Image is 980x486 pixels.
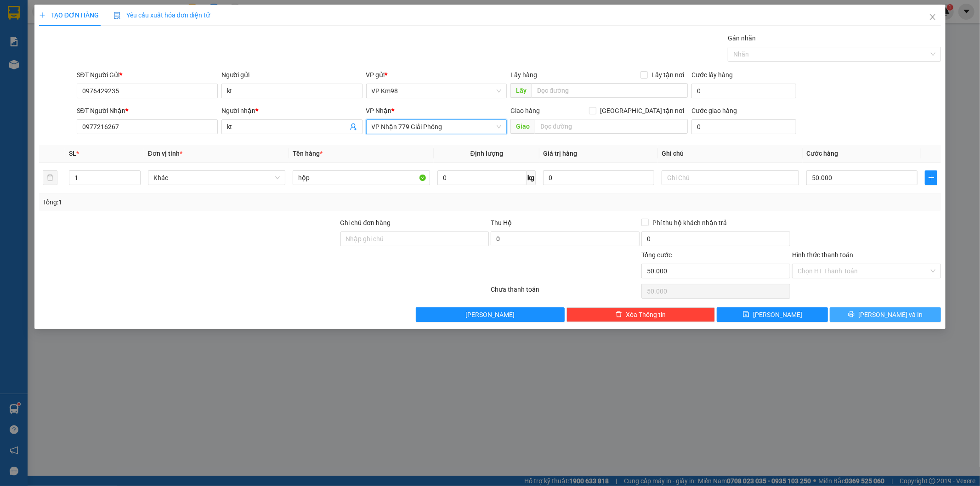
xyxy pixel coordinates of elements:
input: Cước giao hàng [691,119,796,134]
input: 0 [543,170,654,185]
img: icon [113,12,121,19]
span: Cước hàng [806,150,838,157]
span: delete [616,311,622,318]
label: Hình thức thanh toán [792,251,853,259]
div: Người nhận [221,106,363,116]
span: Giao hàng [510,107,540,114]
input: Dọc đường [532,83,688,98]
button: printer[PERSON_NAME] và In [830,307,941,322]
label: Cước lấy hàng [691,71,733,79]
span: Tổng cước [641,251,672,259]
input: Ghi Chú [662,170,799,185]
span: Phí thu hộ khách nhận trả [649,218,731,228]
span: SL [69,150,76,157]
span: close [929,13,936,21]
label: Gán nhãn [728,34,756,42]
span: Giá trị hàng [543,150,577,157]
input: VD: Bàn, Ghế [293,170,430,185]
th: Ghi chú [658,145,803,163]
span: Thu Hộ [491,219,512,226]
input: Ghi chú đơn hàng [340,232,489,246]
span: VP Km98 [372,84,502,98]
input: Cước lấy hàng [691,84,796,98]
span: [PERSON_NAME] và In [858,310,923,320]
span: Lấy tận nơi [648,70,688,80]
span: Đơn vị tính [148,150,182,157]
button: delete [43,170,57,185]
span: [GEOGRAPHIC_DATA] tận nơi [596,106,688,116]
div: Chưa thanh toán [490,284,641,300]
span: Lấy [510,83,532,98]
label: Ghi chú đơn hàng [340,219,391,226]
span: Định lượng [470,150,503,157]
div: VP gửi [366,70,507,80]
span: VP Nhận 779 Giải Phóng [372,120,502,134]
button: Close [920,5,946,30]
label: Cước giao hàng [691,107,737,114]
button: save[PERSON_NAME] [717,307,828,322]
span: Khác [153,171,280,185]
div: Tổng: 1 [43,197,378,207]
input: Dọc đường [535,119,688,134]
span: Lấy hàng [510,71,537,79]
div: SĐT Người Gửi [77,70,218,80]
span: plus [39,12,45,18]
span: save [743,311,749,318]
span: user-add [350,123,357,130]
span: kg [527,170,536,185]
div: SĐT Người Nhận [77,106,218,116]
div: Người gửi [221,70,363,80]
span: Giao [510,119,535,134]
span: plus [925,174,937,181]
button: [PERSON_NAME] [416,307,565,322]
button: deleteXóa Thông tin [566,307,715,322]
span: Tên hàng [293,150,323,157]
button: plus [925,170,937,185]
span: Xóa Thông tin [626,310,666,320]
span: [PERSON_NAME] [465,310,515,320]
span: Yêu cầu xuất hóa đơn điện tử [113,11,210,19]
span: [PERSON_NAME] [753,310,802,320]
span: printer [848,311,855,318]
span: VP Nhận [366,107,392,114]
span: TẠO ĐƠN HÀNG [39,11,99,19]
